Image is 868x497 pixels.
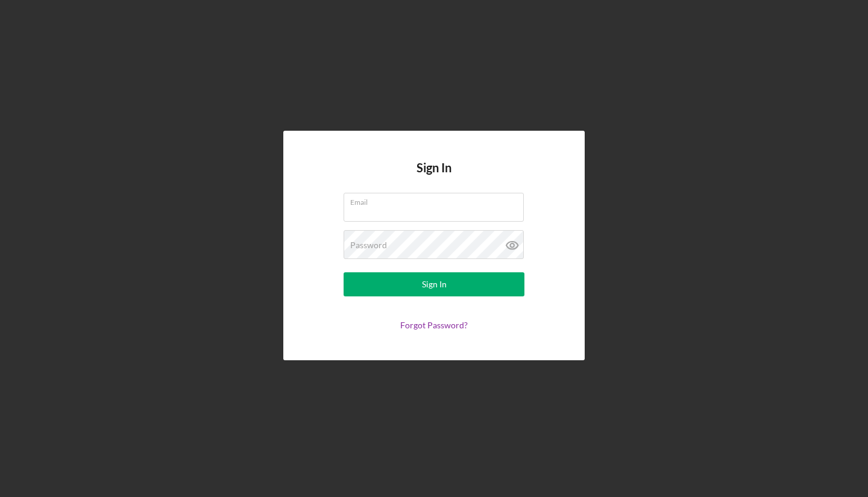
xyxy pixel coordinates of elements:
[417,161,451,193] h4: Sign In
[350,240,387,250] label: Password
[350,193,524,207] label: Email
[400,320,468,330] a: Forgot Password?
[344,272,524,296] button: Sign In
[422,272,447,296] div: Sign In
